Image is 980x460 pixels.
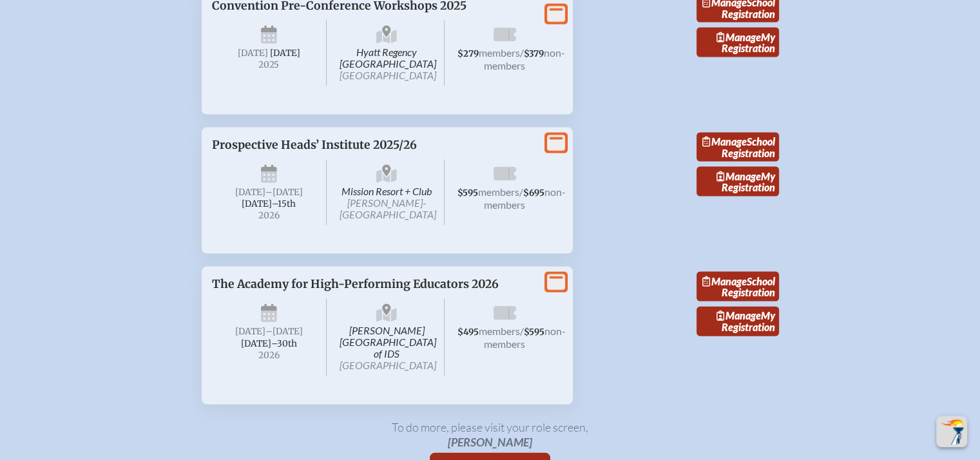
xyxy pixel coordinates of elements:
span: [DATE] [270,48,300,59]
img: To the top [939,419,965,445]
span: / [520,46,524,59]
span: [DATE]–⁠30th [241,338,297,349]
span: Manage [716,31,761,43]
span: 2026 [222,211,316,220]
span: [PERSON_NAME]-[GEOGRAPHIC_DATA] [340,196,436,220]
span: [DATE] [238,48,268,59]
span: [DATE] [235,326,265,337]
span: [DATE] [235,187,265,198]
span: / [519,186,523,198]
span: [PERSON_NAME] [448,435,532,449]
span: non-members [484,46,565,72]
span: 2025 [222,60,316,70]
a: ManageSchool Registration [697,272,779,302]
a: ManageSchool Registration [697,133,779,162]
a: ManageMy Registration [697,28,779,57]
span: –[DATE] [265,187,303,198]
span: $695 [523,187,544,198]
span: The Academy for High-Performing Educators 2026 [212,277,499,291]
span: Manage [702,135,747,148]
span: $595 [524,327,544,338]
p: To do more, please visit your role screen , [202,420,779,449]
span: / [520,325,524,337]
span: Manage [716,309,761,321]
span: Hyatt Regency [GEOGRAPHIC_DATA] [329,21,445,86]
span: [GEOGRAPHIC_DATA] [340,69,436,81]
button: Scroll Top [936,416,967,447]
span: Mission Resort + Club [329,160,445,226]
span: $595 [457,187,478,198]
span: Prospective Heads’ Institute 2025/26 [212,138,417,152]
span: –[DATE] [265,326,303,337]
span: non-members [484,325,566,350]
span: Manage [716,170,761,182]
span: [GEOGRAPHIC_DATA] [340,359,436,371]
span: members [479,46,520,59]
span: [DATE]–⁠15th [242,198,296,209]
span: $379 [524,48,544,59]
span: Manage [702,275,747,287]
a: ManageMy Registration [697,307,779,336]
span: 2026 [222,350,316,360]
span: members [479,325,520,337]
span: $495 [457,327,479,338]
span: non-members [484,186,566,211]
a: ManageMy Registration [697,167,779,196]
span: $279 [457,48,479,59]
span: members [478,186,519,198]
span: [PERSON_NAME][GEOGRAPHIC_DATA] of IDS [329,299,445,376]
